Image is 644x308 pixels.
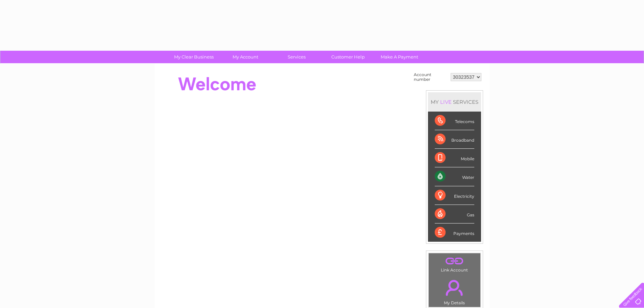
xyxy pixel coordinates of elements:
a: Services [269,51,325,63]
div: Mobile [435,149,474,167]
a: . [430,276,479,300]
div: Telecoms [435,112,474,130]
a: Make A Payment [372,51,427,63]
a: My Clear Business [166,51,222,63]
div: Electricity [435,186,474,205]
div: Water [435,167,474,186]
td: Link Account [428,253,481,274]
td: Account number [412,71,449,84]
div: LIVE [439,99,453,105]
a: Customer Help [320,51,376,63]
a: . [430,255,479,267]
div: MY SERVICES [428,92,481,112]
td: My Details [428,274,481,307]
div: Broadband [435,130,474,149]
a: My Account [217,51,273,63]
div: Payments [435,223,474,242]
div: Gas [435,205,474,223]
